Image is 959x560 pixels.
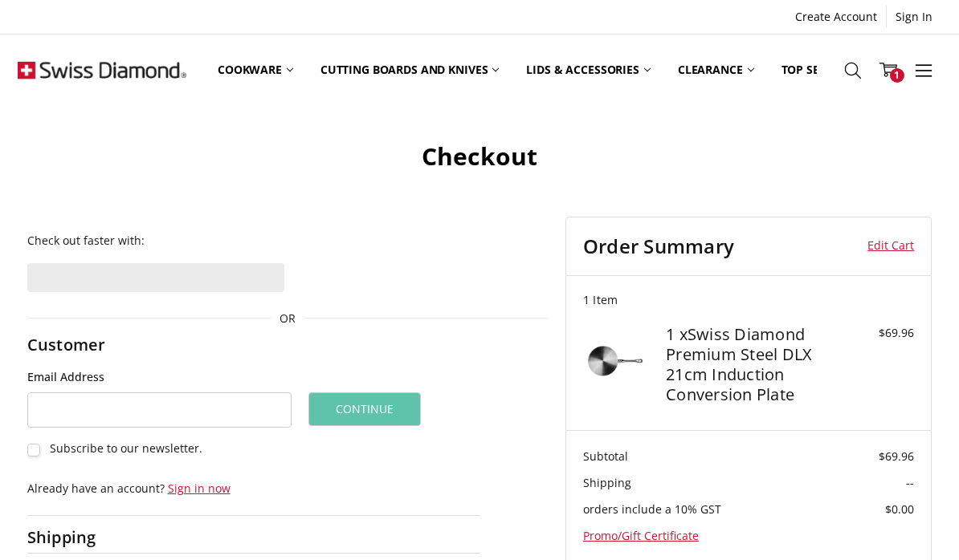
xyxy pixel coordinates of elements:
[786,6,886,28] a: Create Account
[308,392,422,426] button: Continue
[583,293,914,307] h3: 1 Item
[879,448,914,464] span: $69.96
[307,34,513,105] a: Cutting boards and knives
[18,141,941,172] h1: Checkout
[666,324,827,404] h4: 1 x Swiss Diamond Premium Steel DLX 21cm Induction Conversion Plate
[18,36,186,103] img: Free Shipping On Every Order
[168,481,231,496] a: Sign in now
[836,234,914,258] a: Edit Cart
[27,232,548,249] p: Check out faster with:
[583,448,628,464] span: Subtotal
[512,34,663,105] a: Lids & Accessories
[890,68,904,83] span: 1
[906,475,914,490] span: --
[50,440,202,456] span: Subscribe to our newsletter.
[27,335,129,355] h2: Customer
[27,368,292,386] label: Email Address
[204,34,307,105] a: Cookware
[583,501,721,517] span: orders include a 10% GST
[27,480,480,497] p: Already have an account?
[27,527,129,547] h2: Shipping
[885,501,914,517] span: $0.00
[583,475,631,490] span: Shipping
[871,50,906,90] a: 1
[887,6,941,28] a: Sign In
[831,324,914,341] div: $69.96
[583,528,699,543] a: Promo/Gift Certificate
[583,234,836,258] h3: Order Summary
[768,34,865,105] a: Top Sellers
[664,34,768,105] a: Clearance
[271,310,304,327] span: OR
